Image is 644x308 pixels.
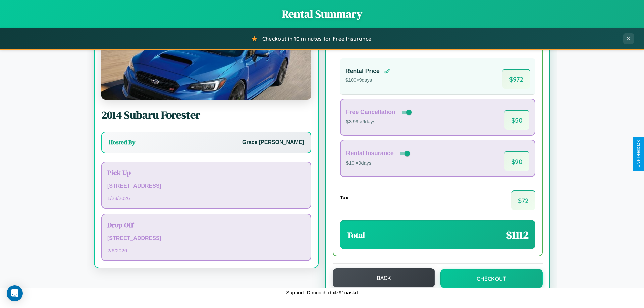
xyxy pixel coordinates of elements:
[340,195,348,200] h4: Tax
[109,138,135,146] h3: Hosted By
[107,194,305,203] p: 1 / 28 / 2026
[345,76,390,85] p: $ 100 × 9 days
[346,118,413,126] p: $3.99 × 9 days
[506,228,529,242] span: $ 1112
[346,150,394,157] h4: Rental Insurance
[345,68,380,75] h4: Rental Price
[107,168,305,177] h3: Pick Up
[502,69,530,89] span: $ 972
[504,151,529,171] span: $ 90
[504,110,529,130] span: $ 50
[101,33,311,100] img: Subaru Forester
[346,159,411,168] p: $10 × 9 days
[7,285,23,301] div: Open Intercom Messenger
[101,108,311,122] h2: 2014 Subaru Forester
[286,288,358,297] p: Support ID: mgqjihrrbxlz91oaskd
[440,269,543,288] button: Checkout
[242,138,304,147] p: Grace [PERSON_NAME]
[7,7,637,21] h1: Rental Summary
[262,35,371,42] span: Checkout in 10 minutes for Free Insurance
[107,220,305,230] h3: Drop Off
[511,190,535,210] span: $ 72
[347,230,365,241] h3: Total
[107,181,305,191] p: [STREET_ADDRESS]
[333,268,435,287] button: Back
[107,246,305,255] p: 2 / 6 / 2026
[636,140,641,168] div: Give Feedback
[107,234,305,243] p: [STREET_ADDRESS]
[346,109,395,116] h4: Free Cancellation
